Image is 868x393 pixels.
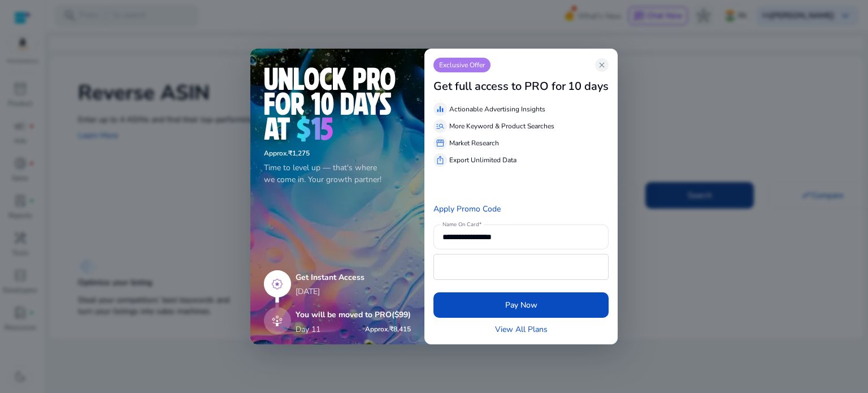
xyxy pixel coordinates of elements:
[296,273,411,283] h5: Get Instant Access
[296,286,411,297] p: [DATE]
[365,325,389,334] span: Approx.
[449,138,499,148] p: Market Research
[495,323,548,335] a: View All Plans
[505,299,537,311] span: Pay Now
[264,149,411,157] h6: ₹1,275
[442,221,479,228] mat-label: Name On Card
[296,310,411,320] h5: You will be moved to PRO
[436,122,445,131] span: manage_search
[433,58,491,72] p: Exclusive Offer
[433,204,501,214] a: Apply Promo Code
[597,61,606,70] span: close
[449,155,517,165] p: Export Unlimited Data
[296,323,320,335] p: Day 11
[392,309,411,320] span: ($99)
[568,80,609,93] h3: 10 days
[264,162,411,185] p: Time to level up — that's where we come in. Your growth partner!
[433,292,609,318] button: Pay Now
[449,104,545,114] p: Actionable Advertising Insights
[436,156,445,165] span: ios_share
[433,80,566,93] h3: Get full access to PRO for
[264,149,288,158] span: Approx.
[440,256,602,278] iframe: Secure payment input frame
[449,121,554,131] p: More Keyword & Product Searches
[436,139,445,148] span: storefront
[436,105,445,114] span: equalizer
[365,325,411,333] h6: ₹8,415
